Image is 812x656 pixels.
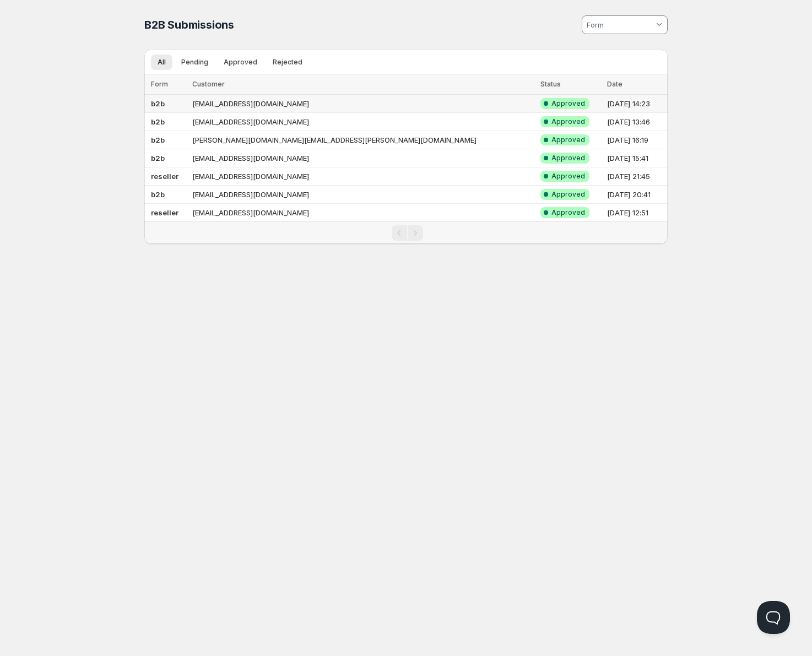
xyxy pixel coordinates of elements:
[551,135,585,144] span: Approved
[151,99,165,108] b: b2b
[151,80,168,88] span: Form
[551,190,585,199] span: Approved
[551,99,585,108] span: Approved
[551,117,585,126] span: Approved
[151,154,165,162] b: b2b
[607,80,622,88] span: Date
[189,186,537,204] td: [EMAIL_ADDRESS][DOMAIN_NAME]
[540,80,561,88] span: Status
[181,58,208,67] span: Pending
[604,95,668,113] td: [DATE] 14:23
[757,601,790,634] iframe: Help Scout Beacon - Open
[189,131,537,149] td: [PERSON_NAME][DOMAIN_NAME][EMAIL_ADDRESS][PERSON_NAME][DOMAIN_NAME]
[604,149,668,167] td: [DATE] 15:41
[585,16,654,34] input: Form
[151,172,178,181] b: reseller
[151,135,165,144] b: b2b
[151,117,165,126] b: b2b
[224,58,257,67] span: Approved
[151,208,178,217] b: reseller
[273,58,302,67] span: Rejected
[189,167,537,186] td: [EMAIL_ADDRESS][DOMAIN_NAME]
[144,221,668,244] nav: Pagination
[551,172,585,181] span: Approved
[151,190,165,199] b: b2b
[551,154,585,162] span: Approved
[189,204,537,222] td: [EMAIL_ADDRESS][DOMAIN_NAME]
[189,95,537,113] td: [EMAIL_ADDRESS][DOMAIN_NAME]
[189,113,537,131] td: [EMAIL_ADDRESS][DOMAIN_NAME]
[604,167,668,186] td: [DATE] 21:45
[158,58,166,67] span: All
[144,18,234,31] span: B2B Submissions
[192,80,225,88] span: Customer
[551,208,585,217] span: Approved
[604,186,668,204] td: [DATE] 20:41
[604,131,668,149] td: [DATE] 16:19
[604,204,668,222] td: [DATE] 12:51
[189,149,537,167] td: [EMAIL_ADDRESS][DOMAIN_NAME]
[604,113,668,131] td: [DATE] 13:46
